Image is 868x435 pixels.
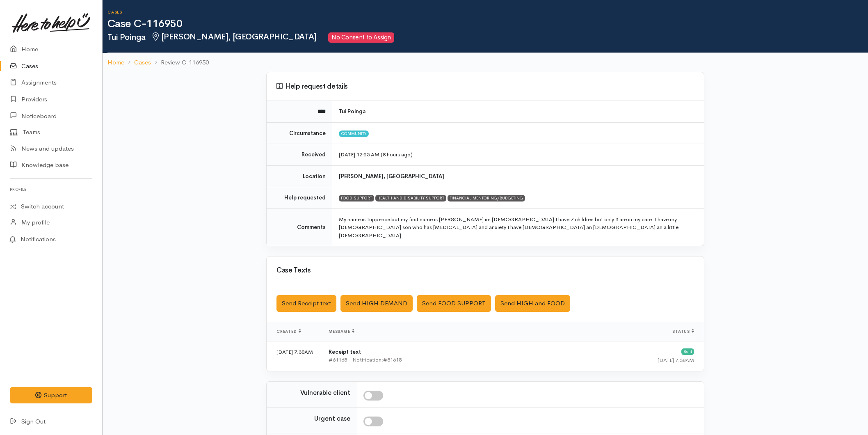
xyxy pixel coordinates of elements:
h6: Cases [107,10,868,14]
div: FINANCIAL MENTORING/BUDGETING [448,195,525,201]
span: No Consent to Assign [328,32,394,43]
span: Created [276,329,301,334]
div: FOOD SUPPORT [339,195,374,201]
button: Support [10,387,92,404]
h3: Help request details [276,82,694,91]
span: Message [329,329,354,334]
span: Community [339,130,369,137]
h2: Tui Poinga [107,32,868,43]
td: My name is Tuppence but my first name is [PERSON_NAME] im [DEMOGRAPHIC_DATA] I have 7 children bu... [332,208,704,246]
span: Status [672,329,694,334]
a: Home [107,58,124,67]
b: Receipt text [329,348,361,355]
div: [DATE] 7:38AM [565,356,694,364]
h6: Profile [10,184,92,195]
button: Send HIGH DEMAND [340,295,413,312]
td: [DATE] 12:25 AM (8 hours ago) [332,144,704,166]
h1: Case C-116950 [107,18,868,30]
h3: Case Texts [276,267,694,275]
div: Sent [681,348,694,355]
td: Location [267,165,332,187]
td: Circumstance [267,122,332,144]
b: [PERSON_NAME], [GEOGRAPHIC_DATA] [339,173,444,180]
span: [PERSON_NAME], [GEOGRAPHIC_DATA] [151,32,317,42]
b: Tui Poinga [339,108,365,115]
button: Send Receipt text [276,295,336,312]
div: HEALTH AND DISABILITY SUPPORT [375,195,446,201]
label: Vulnerable client [300,388,350,398]
label: Urgent case [314,414,350,424]
div: #61168 - Notification:#81615 [329,356,552,364]
button: Send FOOD SUPPORT [417,295,491,312]
a: Cases [134,58,151,67]
li: Review C-116950 [151,58,209,67]
button: Send HIGH and FOOD [495,295,570,312]
td: Received [267,144,332,166]
nav: breadcrumb [103,53,868,72]
td: Help requested [267,187,332,209]
td: Comments [267,208,332,246]
td: [DATE] 7:38AM [267,341,322,371]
